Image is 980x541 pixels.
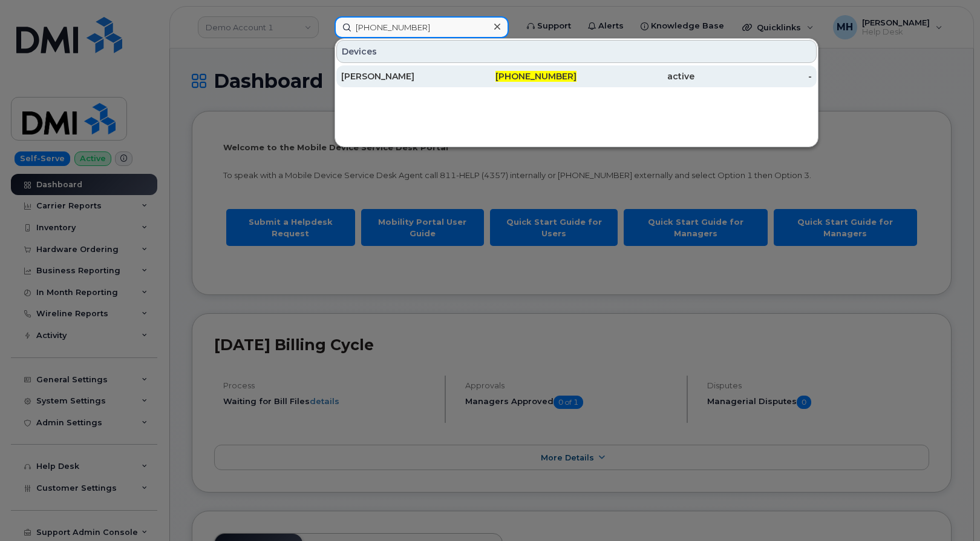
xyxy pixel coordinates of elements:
[341,70,459,82] div: [PERSON_NAME]
[495,71,577,82] span: [PHONE_NUMBER]
[336,40,817,63] div: Devices
[577,70,694,82] div: active
[336,65,817,87] a: [PERSON_NAME][PHONE_NUMBER]active-
[694,70,812,82] div: -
